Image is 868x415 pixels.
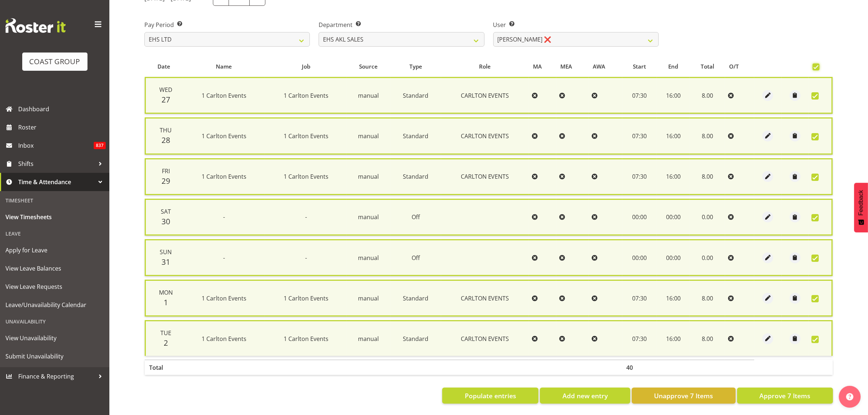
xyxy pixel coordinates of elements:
span: View Unavailability [5,333,104,344]
span: 1 Carlton Events [284,294,328,302]
td: 00:00 [657,199,690,236]
span: manual [358,172,379,181]
div: Start [626,62,653,71]
td: 8.00 [690,158,725,195]
span: 1 Carlton Events [202,335,246,343]
td: 16:00 [657,280,690,317]
span: - [305,254,307,262]
a: Submit Unavailability [2,347,108,365]
span: 29 [161,176,170,186]
div: AWA [593,62,618,71]
span: Roster [18,122,106,133]
div: Total [694,62,721,71]
div: COAST GROUP [30,56,80,67]
span: Inbox [18,140,94,151]
span: Feedback [858,190,864,216]
span: Add new entry [563,391,608,400]
span: 1 Carlton Events [202,294,246,302]
span: Leave/Unavailability Calendar [5,299,104,310]
button: Unapprove 7 Items [632,388,736,404]
span: Sat [161,207,171,216]
td: 16:00 [657,158,690,195]
td: 07:30 [622,158,657,195]
span: 1 Carlton Events [202,132,246,140]
th: Total [145,360,183,375]
td: Standard [390,77,441,114]
span: Finance & Reporting [18,371,95,382]
span: 28 [161,135,170,145]
span: View Leave Requests [5,281,104,292]
td: 07:30 [622,320,657,356]
td: 8.00 [690,117,725,154]
span: Fri [162,167,170,175]
td: Off [390,239,441,276]
div: MA [533,62,552,71]
span: 1 Carlton Events [284,92,328,100]
td: 00:00 [622,239,657,276]
div: MEA [561,62,585,71]
span: CARLTON EVENTS [461,294,509,302]
td: Standard [390,280,441,317]
span: Dashboard [18,104,106,115]
span: manual [358,213,379,221]
span: 837 [94,142,106,149]
td: Standard [390,158,441,195]
div: Name [187,62,261,71]
td: 8.00 [690,320,725,356]
td: Off [390,199,441,236]
a: Leave/Unavailability Calendar [2,296,108,314]
label: Department [319,20,484,29]
span: Shifts [18,158,95,169]
span: 1 Carlton Events [202,172,246,181]
td: 0.00 [690,239,725,276]
td: 8.00 [690,77,725,114]
button: Feedback - Show survey [854,183,868,232]
td: 16:00 [657,320,690,356]
td: 8.00 [690,280,725,317]
span: Apply for Leave [5,245,104,256]
div: Date [149,62,179,71]
span: - [305,213,307,221]
span: Time & Attendance [18,177,95,187]
span: View Leave Balances [5,263,104,274]
span: 1 Carlton Events [202,92,246,100]
td: 07:30 [622,280,657,317]
span: 27 [161,94,170,105]
span: 2 [164,338,168,348]
span: CARLTON EVENTS [461,92,509,100]
th: 40 [622,360,657,375]
span: Thu [160,126,172,134]
span: Unapprove 7 Items [654,391,713,400]
td: Standard [390,117,441,154]
img: Rosterit website logo [5,18,66,33]
td: 00:00 [657,239,690,276]
span: Wed [159,86,172,94]
div: Source [351,62,386,71]
div: End [661,62,686,71]
span: - [223,254,225,262]
td: 00:00 [622,199,657,236]
div: Job [269,62,343,71]
span: 1 Carlton Events [284,335,328,343]
span: View Timesheets [5,212,104,222]
span: manual [358,335,379,343]
button: Approve 7 Items [737,388,833,404]
div: Unavailability [2,314,108,329]
div: Timesheet [2,193,108,208]
div: Type [394,62,437,71]
span: Mon [159,288,173,296]
div: Leave [2,226,108,241]
span: - [223,213,225,221]
span: manual [358,294,379,302]
td: 07:30 [622,77,657,114]
span: 1 Carlton Events [284,132,328,140]
a: View Unavailability [2,329,108,347]
span: manual [358,92,379,100]
a: View Timesheets [2,208,108,226]
div: Role [445,62,525,71]
span: 1 [164,297,168,307]
label: User [493,20,659,29]
a: View Leave Requests [2,278,108,296]
span: manual [358,132,379,140]
span: CARLTON EVENTS [461,172,509,181]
